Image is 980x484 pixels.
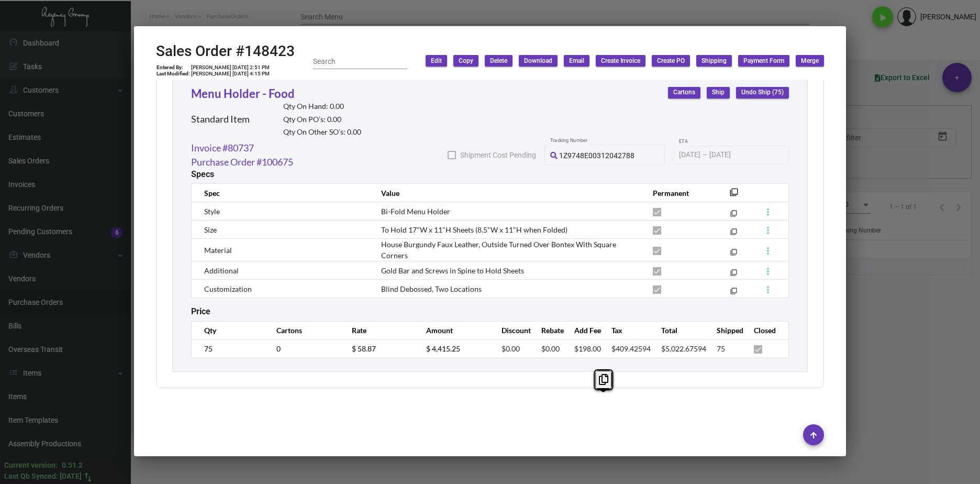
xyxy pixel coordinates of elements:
button: Delete [485,55,513,67]
button: Email [564,55,589,67]
th: Amount [416,321,491,339]
th: Qty [192,321,266,339]
h2: Qty On Hand: 0.00 [283,102,361,111]
th: Discount [491,321,531,339]
button: Create PO [652,55,690,67]
td: [PERSON_NAME] [DATE] 2:51 PM [191,64,270,71]
div: Current version: [4,460,58,471]
span: Cartons [673,88,695,97]
h2: Qty On PO’s: 0.00 [283,115,361,124]
span: Undo Ship (75) [741,88,784,97]
button: Undo Ship (75) [736,87,789,98]
span: $198.00 [574,344,601,353]
input: End date [709,151,760,159]
button: Merge [796,55,824,67]
span: Copy [459,57,473,65]
span: Email [569,57,584,65]
span: Style [204,207,220,216]
th: Tax [601,321,651,339]
mat-icon: filter_none [730,251,737,258]
span: Shipping [701,57,727,65]
div: Last Qb Synced: [DATE] [4,471,82,482]
span: House Burgundy Faux Leather, Outside Turned Over Bontex With Square Corners [381,240,616,260]
td: Last Modified: [156,71,191,77]
span: – [703,151,707,159]
span: Size [204,225,217,234]
span: Bi-Fold Menu Holder [381,207,450,216]
span: Blind Debossed, Two Locations [381,284,482,293]
span: $0.00 [541,344,560,353]
mat-icon: filter_none [730,271,737,278]
button: Payment Form [738,55,789,67]
h2: Specs [191,169,214,179]
th: Rebate [531,321,564,339]
a: Purchase Order #100675 [191,155,293,169]
span: $5,022.67594 [661,344,706,353]
span: 75 [717,344,725,353]
td: Entered By: [156,64,191,71]
span: Create Invoice [601,57,640,65]
th: Total [651,321,706,339]
h2: Price [191,306,210,316]
span: Merge [801,57,819,65]
span: Ship [712,88,725,97]
span: To Hold 17"W x 11"H Sheets (8.5"W x 11"H when Folded) [381,225,567,234]
mat-icon: filter_none [730,290,737,296]
button: Shipping [696,55,732,67]
span: Payment Form [743,57,784,65]
span: Customization [204,284,252,293]
div: 0.51.2 [62,460,83,471]
span: Gold Bar and Screws in Spine to Hold Sheets [381,266,524,275]
th: Rate [341,321,416,339]
th: Closed [743,321,789,339]
th: Value [371,184,642,202]
span: Delete [490,57,507,65]
button: Ship [707,87,730,98]
span: Download [524,57,552,65]
span: Edit [431,57,442,65]
th: Shipped [706,321,743,339]
span: $409.42594 [611,344,651,353]
button: Edit [426,55,447,67]
th: Permanent [642,184,714,202]
span: $0.00 [502,344,520,353]
button: Copy [453,55,478,67]
th: Spec [192,184,371,202]
mat-icon: filter_none [730,230,737,237]
span: Additional [204,266,239,275]
button: Cartons [668,87,700,98]
mat-icon: filter_none [730,212,737,219]
td: [PERSON_NAME] [DATE] 4:15 PM [191,71,270,77]
span: Shipment Cost Pending [460,149,536,161]
span: 1Z9748E00312042788 [559,151,634,160]
th: Add Fee [564,321,601,339]
h2: Qty On Other SO’s: 0.00 [283,128,361,137]
input: Start date [679,151,700,159]
button: Create Invoice [596,55,645,67]
h2: Standard Item [191,114,250,125]
a: Menu Holder - Food [191,86,295,101]
h2: Sales Order #148423 [156,42,295,60]
span: Material [204,246,232,255]
th: Cartons [266,321,341,339]
button: Download [519,55,558,67]
span: Create PO [657,57,685,65]
i: Copy [599,374,608,385]
a: Invoice #80737 [191,141,254,155]
mat-icon: filter_none [730,191,738,200]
